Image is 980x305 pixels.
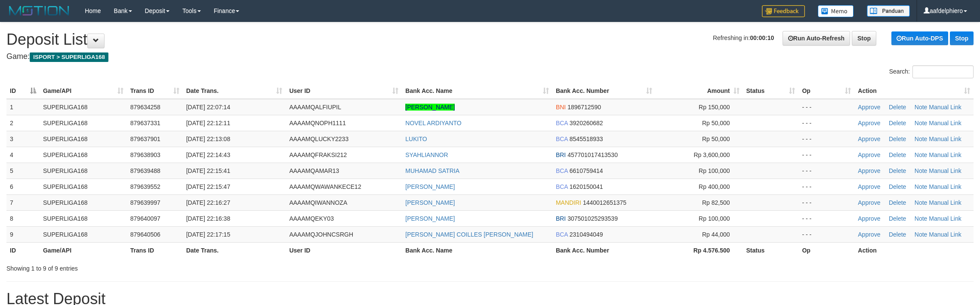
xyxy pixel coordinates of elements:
a: Approve [858,151,880,158]
th: User ID [286,242,402,258]
label: Search: [889,65,974,78]
a: LUKITO [405,136,427,142]
span: BNI [556,104,566,111]
td: 9 [6,226,40,242]
a: MUHAMAD SATRIA [405,167,459,174]
a: Approve [858,215,880,222]
span: AAAAMQNOPH1111 [289,120,346,126]
span: Copy 8545518933 to clipboard [570,136,603,142]
th: Date Trans.: activate to sort column ascending [183,83,286,99]
span: Rp 3,600,000 [693,151,730,158]
a: Run Auto-DPS [891,31,948,45]
span: BCA [556,183,568,190]
a: Note [915,183,928,190]
span: AAAAMQIWANNOZA [289,199,347,206]
th: Action: activate to sort column ascending [854,83,974,99]
a: Note [915,120,928,126]
a: Approve [858,183,880,190]
span: 879638903 [130,151,160,158]
span: Refreshing in: [713,34,774,41]
span: Rp 50,000 [702,136,730,142]
img: MOTION_logo.png [6,4,72,17]
td: SUPERLIGA168 [40,179,127,194]
td: SUPERLIGA168 [40,210,127,226]
td: SUPERLIGA168 [40,226,127,242]
a: Delete [889,167,906,174]
span: Rp 100,000 [699,167,730,174]
a: Note [915,231,928,238]
img: Button%20Memo.svg [818,5,854,17]
a: Approve [858,120,880,126]
span: 879640097 [130,215,160,222]
a: Manual Link [929,136,962,142]
td: - - - [798,210,854,226]
td: 4 [6,147,40,163]
td: 1 [6,99,40,115]
th: Action [854,242,974,258]
a: Stop [852,31,876,46]
a: Manual Link [929,120,962,126]
span: MANDIRI [556,199,581,206]
span: AAAAMQALFIUPIL [289,104,341,111]
a: Manual Link [929,183,962,190]
a: Stop [950,31,974,45]
span: [DATE] 22:15:41 [186,167,230,174]
th: Bank Acc. Name: activate to sort column ascending [402,83,552,99]
a: Note [915,136,928,142]
span: BCA [556,120,568,126]
td: SUPERLIGA168 [40,131,127,147]
td: - - - [798,226,854,242]
a: Delete [889,136,906,142]
th: Rp 4.576.500 [656,242,743,258]
span: [DATE] 22:07:14 [186,104,230,111]
span: BRI [556,215,566,222]
strong: 00:00:10 [750,34,774,41]
a: [PERSON_NAME] [405,215,455,222]
th: Game/API: activate to sort column ascending [40,83,127,99]
span: BRI [556,151,566,158]
th: Trans ID [127,242,183,258]
a: Approve [858,231,880,238]
div: Showing 1 to 9 of 9 entries [6,261,402,273]
a: NOVEL ARDIYANTO [405,120,461,126]
input: Search: [912,65,974,78]
th: Game/API [40,242,127,258]
th: Bank Acc. Name [402,242,552,258]
span: ISPORT > SUPERLIGA168 [30,52,108,62]
th: Bank Acc. Number [552,242,656,258]
span: Copy 1440012651375 to clipboard [583,199,626,206]
a: Note [915,151,928,158]
span: Rp 50,000 [702,120,730,126]
th: Bank Acc. Number: activate to sort column ascending [552,83,656,99]
td: 7 [6,194,40,210]
td: SUPERLIGA168 [40,115,127,131]
span: [DATE] 22:14:43 [186,151,230,158]
th: Status: activate to sort column ascending [743,83,799,99]
th: Trans ID: activate to sort column ascending [127,83,183,99]
td: SUPERLIGA168 [40,99,127,115]
span: 879639552 [130,183,160,190]
span: 879640506 [130,231,160,238]
span: 879637331 [130,120,160,126]
a: Delete [889,151,906,158]
a: Delete [889,183,906,190]
th: Status [743,242,799,258]
a: Manual Link [929,151,962,158]
a: Manual Link [929,215,962,222]
th: Date Trans. [183,242,286,258]
span: Copy 457701017413530 to clipboard [567,151,618,158]
span: [DATE] 22:16:38 [186,215,230,222]
a: Delete [889,199,906,206]
span: 879639488 [130,167,160,174]
a: SYAHLIANNOR [405,151,448,158]
span: BCA [556,231,568,238]
td: 2 [6,115,40,131]
a: Delete [889,215,906,222]
th: User ID: activate to sort column ascending [286,83,402,99]
span: Rp 100,000 [699,215,730,222]
td: SUPERLIGA168 [40,163,127,179]
h4: Game: [6,52,974,61]
span: [DATE] 22:12:11 [186,120,230,126]
span: [DATE] 22:15:47 [186,183,230,190]
a: [PERSON_NAME] [405,104,455,111]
